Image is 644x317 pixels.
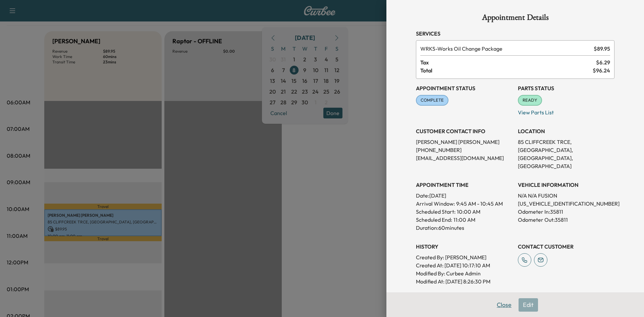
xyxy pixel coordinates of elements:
[416,30,614,38] h3: Services
[416,261,513,269] p: Created At : [DATE] 10:17:10 AM
[492,298,516,312] button: Close
[518,127,614,135] h3: LOCATION
[518,208,614,216] p: Odometer In: 35811
[420,45,591,53] span: Works Oil Change Package
[518,84,614,92] h3: Parts Status
[518,243,614,251] h3: CONTACT CUSTOMER
[416,269,513,277] p: Modified By : Curbee Admin
[596,58,610,66] span: $ 6.29
[416,253,513,261] p: Created By : [PERSON_NAME]
[416,200,513,208] p: Arrival Window:
[594,45,610,53] span: $ 89.95
[416,127,513,135] h3: CUSTOMER CONTACT INFO
[416,138,513,146] p: [PERSON_NAME] [PERSON_NAME]
[420,58,596,66] span: Tax
[518,138,614,170] p: 85 CLIFFCREEK TRCE, [GEOGRAPHIC_DATA], [GEOGRAPHIC_DATA], [GEOGRAPHIC_DATA]
[518,200,614,208] p: [US_VEHICLE_IDENTIFICATION_NUMBER]
[416,277,513,285] p: Modified At : [DATE] 8:26:30 PM
[518,216,614,224] p: Odometer Out: 35811
[519,97,541,104] span: READY
[518,181,614,189] h3: VEHICLE INFORMATION
[453,216,475,224] p: 11:00 AM
[416,181,513,189] h3: APPOINTMENT TIME
[457,208,480,216] p: 10:00 AM
[416,243,513,251] h3: History
[593,66,610,74] span: $ 96.24
[416,208,455,216] p: Scheduled Start:
[456,200,503,208] span: 9:45 AM - 10:45 AM
[416,216,452,224] p: Scheduled End:
[416,154,513,162] p: [EMAIL_ADDRESS][DOMAIN_NAME]
[416,192,513,200] p: Date: [DATE]
[416,13,614,24] h1: Appointment Details
[417,97,448,104] span: COMPLETE
[416,146,513,154] p: [PHONE_NUMBER]
[416,224,513,232] p: Duration: 60 minutes
[420,66,593,74] span: Total
[518,192,614,200] p: N/A N/A FUSION
[416,84,513,92] h3: Appointment Status
[518,106,614,116] p: View Parts List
